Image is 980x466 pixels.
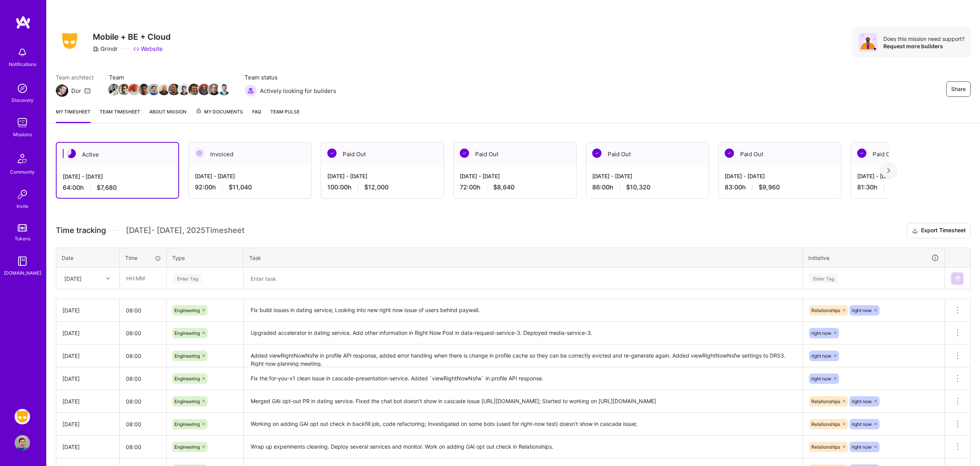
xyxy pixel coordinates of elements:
[56,73,94,81] span: Team architect
[809,272,838,284] div: Enter Tag
[951,85,966,93] span: Share
[586,142,709,166] div: Paid Out
[56,226,106,235] span: Time tracking
[260,87,336,95] span: Actively looking for builders
[133,45,163,53] a: Website
[56,30,84,51] img: Company Logo
[62,420,113,428] div: [DATE]
[199,83,209,96] a: Team Member Avatar
[109,83,119,96] a: Team Member Avatar
[626,183,650,191] span: $10,320
[887,168,890,173] img: right
[851,142,973,166] div: Paid Out
[811,330,831,336] span: right now
[245,322,802,344] textarea: Upgraded accelerator in dating service. Add other information in Right Now Post in data-request-s...
[327,149,337,158] img: Paid Out
[84,88,90,94] i: icon Mail
[15,409,30,424] img: Grindr: Mobile + BE + Cloud
[174,444,200,450] span: Engineering
[327,172,437,180] div: [DATE] - [DATE]
[13,409,32,424] a: Grindr: Mobile + BE + Cloud
[198,84,210,95] img: Team Member Avatar
[149,108,186,123] a: About Mission
[811,353,831,359] span: right now
[811,421,840,427] span: Relationships
[56,248,120,268] th: Date
[719,142,841,166] div: Paid Out
[244,248,803,268] th: Task
[857,172,967,180] div: [DATE] - [DATE]
[167,248,244,268] th: Type
[62,397,113,405] div: [DATE]
[120,323,166,343] input: HH:MM
[62,443,113,451] div: [DATE]
[270,108,300,123] a: Team Pulse
[106,277,110,280] i: icon Chevron
[174,421,200,427] span: Engineering
[120,346,166,366] input: HH:MM
[245,436,802,458] textarea: Wrap up experiments cleaning. Deploy several services and monitor. Work on adding GAI opt out che...
[252,108,261,123] a: FAQ
[15,81,30,96] img: discovery
[126,226,245,235] span: [DATE] - [DATE] , 2025 Timesheet
[946,81,971,97] button: Share
[179,83,189,96] a: Team Member Avatar
[174,353,200,359] span: Engineering
[725,149,734,158] img: Paid Out
[4,269,41,277] div: [DOMAIN_NAME]
[245,368,802,389] textarea: Fix the for-you-v1 clean issue in cascade-presentation-service. Added `viewRightNowNsfw` in profi...
[18,224,27,231] img: tokens
[15,187,30,202] img: Invite
[852,398,872,404] span: right now
[460,183,570,191] div: 72:00 h
[71,87,81,95] div: Dor
[493,183,514,191] span: $8,640
[883,42,965,50] div: Request more builders
[62,329,113,337] div: [DATE]
[859,33,877,52] img: Avatar
[245,345,802,366] textarea: Added viewRightNowNsfw in profile API response, added error handling when there is change in prof...
[196,108,243,116] span: My Documents
[120,414,166,434] input: HH:MM
[725,183,835,191] div: 83:00 h
[15,253,30,269] img: guide book
[13,130,32,138] div: Missions
[93,46,99,52] i: icon CompanyGray
[120,300,166,321] input: HH:MM
[189,83,199,96] a: Team Member Avatar
[592,172,702,180] div: [DATE] - [DATE]
[125,254,161,262] div: Time
[129,83,139,96] a: Team Member Avatar
[811,444,840,450] span: Relationships
[62,306,113,314] div: [DATE]
[178,84,190,95] img: Team Member Avatar
[118,84,130,95] img: Team Member Avatar
[62,352,113,360] div: [DATE]
[245,391,802,412] textarea: Merged GAI opt-out PR in dating service. Fixed the chat bot doesn't show in cascade issue [URL][D...
[195,149,204,158] img: Invoiced
[811,376,831,382] span: right now
[9,60,36,68] div: Notifications
[56,108,90,123] a: My timesheet
[219,83,229,96] a: Team Member Avatar
[245,300,802,321] textarea: Fix build issues in dating service; Looking into new right now issue of users behind paywall.
[63,172,172,181] div: [DATE] - [DATE]
[15,45,30,60] img: bell
[196,108,243,123] a: My Documents
[57,143,178,166] div: Active
[321,142,444,166] div: Paid Out
[15,15,31,29] img: logo
[852,307,872,313] span: right now
[852,444,872,450] span: right now
[811,307,840,313] span: Relationships
[188,84,200,95] img: Team Member Avatar
[120,437,166,457] input: HH:MM
[128,84,140,95] img: Team Member Avatar
[907,223,971,238] button: Export Timesheet
[119,83,129,96] a: Team Member Avatar
[811,398,840,404] span: Relationships
[208,84,220,95] img: Team Member Avatar
[148,84,160,95] img: Team Member Avatar
[174,376,200,382] span: Engineering
[460,149,469,158] img: Paid Out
